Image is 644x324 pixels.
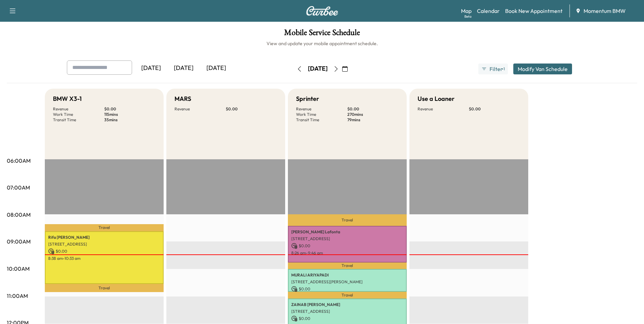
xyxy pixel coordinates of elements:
[48,248,160,254] p: $ 0.00
[288,263,407,269] p: Travel
[469,106,520,112] p: $ 0.00
[226,106,277,112] p: $ 0.00
[461,7,472,15] a: MapBeta
[291,236,403,241] p: [STREET_ADDRESS]
[478,64,508,74] button: Filter●1
[296,94,319,104] h5: Sprinter
[291,309,403,314] p: [STREET_ADDRESS]
[7,211,31,219] p: 08:00AM
[291,279,403,285] p: [STREET_ADDRESS][PERSON_NAME]
[513,64,572,74] button: Modify Van Schedule
[45,284,164,292] p: Travel
[7,183,30,192] p: 07:00AM
[7,29,637,40] h1: Mobile Service Schedule
[308,65,328,73] div: [DATE]
[347,117,399,123] p: 79 mins
[200,60,233,76] div: [DATE]
[45,224,164,232] p: Travel
[53,112,104,117] p: Work Time
[288,214,407,226] p: Travel
[288,292,407,299] p: Travel
[7,292,28,300] p: 11:00AM
[347,112,399,117] p: 270 mins
[174,106,226,112] p: Revenue
[48,256,160,261] p: 8:38 am - 10:33 am
[7,265,30,273] p: 10:00AM
[53,117,104,123] p: Transit Time
[347,106,399,112] p: $ 0.00
[135,60,167,76] div: [DATE]
[7,157,31,165] p: 06:00AM
[418,106,469,112] p: Revenue
[584,7,626,15] span: Momentum BMW
[296,112,347,117] p: Work Time
[291,316,403,322] p: $ 0.00
[167,60,200,76] div: [DATE]
[291,302,403,307] p: ZAINAB [PERSON_NAME]
[7,237,31,246] p: 09:00AM
[505,7,563,15] a: Book New Appointment
[104,106,155,112] p: $ 0.00
[53,94,82,104] h5: BMW X3-1
[104,117,155,123] p: 35 mins
[104,112,155,117] p: 115 mins
[296,106,347,112] p: Revenue
[477,7,500,15] a: Calendar
[418,94,455,104] h5: Use a Loaner
[53,106,104,112] p: Revenue
[503,66,505,72] span: 1
[7,40,637,47] h6: View and update your mobile appointment schedule.
[174,94,191,104] h5: MARS
[296,117,347,123] p: Transit Time
[48,241,160,247] p: [STREET_ADDRESS]
[291,243,403,249] p: $ 0.00
[490,65,502,73] span: Filter
[291,250,403,256] p: 8:26 am - 9:46 am
[48,235,160,240] p: Rifa [PERSON_NAME]
[291,229,403,235] p: [PERSON_NAME] Lafonta
[502,67,503,71] span: ●
[291,272,403,278] p: MURALI ARIYAPADI
[464,14,472,19] div: Beta
[291,286,403,292] p: $ 0.00
[306,6,338,16] img: Curbee Logo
